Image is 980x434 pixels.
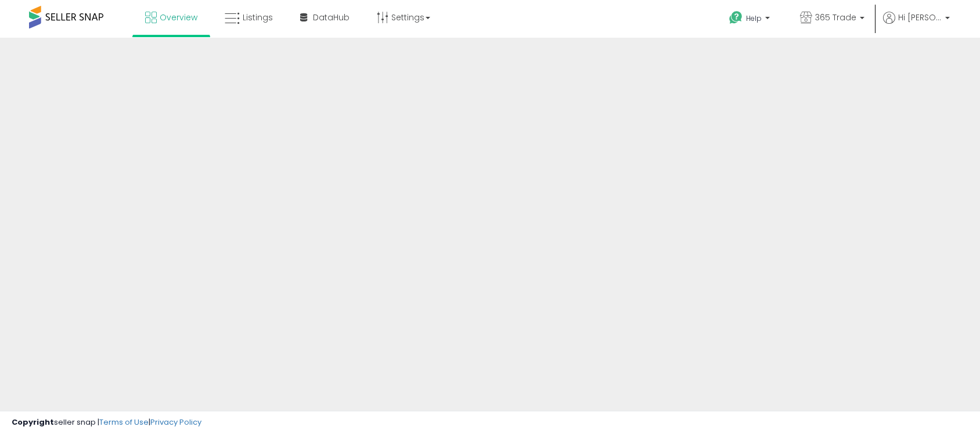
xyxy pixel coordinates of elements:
[99,417,149,428] a: Terms of Use
[746,13,762,23] span: Help
[150,417,201,428] a: Privacy Policy
[313,12,350,23] span: DataHub
[12,417,201,428] div: seller snap | |
[160,12,197,23] span: Overview
[898,12,942,23] span: Hi [PERSON_NAME]
[729,10,743,25] i: Get Help
[883,12,950,38] a: Hi [PERSON_NAME]
[720,2,781,38] a: Help
[12,417,54,428] strong: Copyright
[815,12,856,23] span: 365 Trade
[243,12,273,23] span: Listings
